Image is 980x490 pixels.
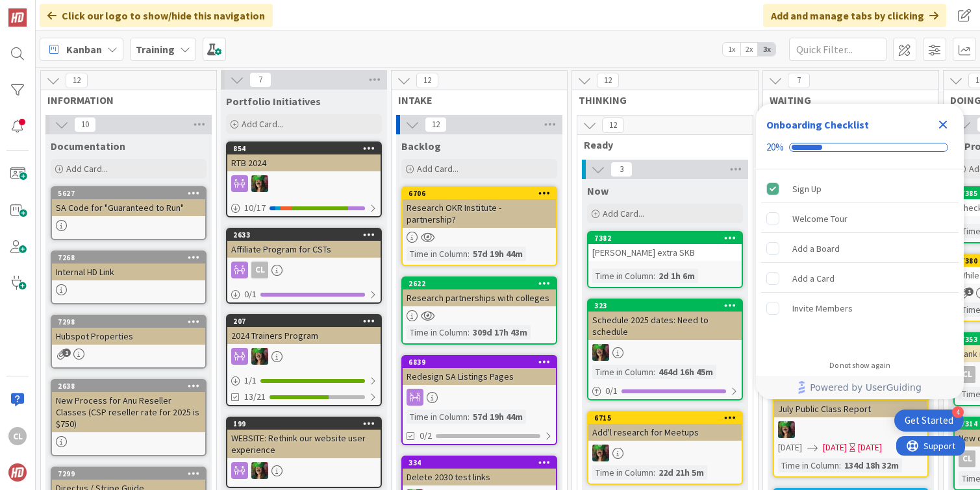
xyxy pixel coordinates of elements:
div: Welcome Tour is incomplete. [761,204,959,233]
div: CL [959,450,975,467]
div: SL [774,421,927,438]
div: Add'l research for Meetups [588,424,742,441]
a: 6839Redesign SA Listings PagesTime in Column:57d 19h 44m0/2 [401,355,557,445]
span: 1x [723,43,740,56]
span: 7 [249,72,271,88]
span: : [468,247,470,261]
div: 7382 [588,232,742,244]
div: 4 [952,406,964,418]
span: 13/21 [244,390,266,404]
div: 854 [233,144,381,153]
div: 199 [233,419,381,428]
div: 22d 21h 5m [655,465,707,480]
a: 199WEBSITE: Rethink our website user experienceSL [226,417,382,488]
div: 854RTB 2024 [227,143,381,171]
div: 7382 [594,234,742,243]
div: 20% [766,141,784,153]
div: 7298Hubspot Properties [52,316,205,345]
div: 6706Research OKR Institute - partnership? [403,188,556,228]
div: 7268 [58,253,205,262]
a: 6715Add'l research for MeetupsSLTime in Column:22d 21h 5m [587,411,743,485]
span: 12 [66,73,88,88]
div: 1/1 [227,373,381,389]
div: 10/17 [227,200,381,216]
div: 207 [233,317,381,326]
span: Portfolio Initiatives [226,95,321,108]
span: 12 [597,73,619,88]
a: 7298Hubspot Properties [51,315,207,369]
div: 57d 19h 44m [470,410,526,424]
span: INFORMATION [47,93,200,106]
div: 323 [588,300,742,312]
a: 2633Affiliate Program for CSTsCL0/1 [226,228,382,304]
div: Onboarding Checklist [766,117,869,132]
a: 2072024 Trainers ProgramSL1/113/21 [226,314,382,406]
span: Powered by UserGuiding [810,380,922,395]
div: 7298 [52,316,205,328]
div: SL [227,175,381,192]
span: Support [27,2,59,18]
div: Time in Column [592,365,653,379]
div: 854 [227,143,381,154]
div: 7382[PERSON_NAME] extra SKB [588,232,742,261]
div: [DATE] [858,441,882,454]
div: 207 [227,315,381,327]
div: Checklist items [756,169,964,352]
div: 6715 [594,413,742,423]
span: Documentation [51,140,125,153]
div: Research partnerships with colleges [403,289,556,306]
div: 6839 [403,356,556,368]
div: WEBSITE: Rethink our website user experience [227,430,381,458]
div: 2638New Process for Anu Reseller Classes (CSP reseller rate for 2025 is $750) [52,380,205,432]
div: 2633 [227,229,381,241]
div: SL [588,445,742,461]
a: 5627SA Code for "Guaranteed to Run" [51,186,207,240]
div: 6839Redesign SA Listings Pages [403,356,556,385]
div: 134d 18h 32m [841,458,902,472]
div: Delete 2030 test links [403,469,556,485]
a: 2638New Process for Anu Reseller Classes (CSP reseller rate for 2025 is $750) [51,379,207,456]
div: Affiliate Program for CSTs [227,241,381,258]
div: 6706 [408,189,556,198]
span: 0/2 [420,429,432,443]
span: Now [587,184,609,197]
div: 199 [227,418,381,430]
span: : [468,325,470,339]
span: 1 [62,349,71,357]
span: 10 / 17 [244,201,266,215]
span: : [468,410,470,424]
div: 2638 [52,380,205,392]
span: 3x [758,43,775,56]
div: Internal HD Link [52,263,205,280]
div: 199WEBSITE: Rethink our website user experience [227,418,381,458]
a: 323Schedule 2025 dates: Need to scheduleSLTime in Column:464d 16h 45m0/1 [587,299,743,400]
div: Time in Column [592,269,653,283]
div: Hubspot Properties [52,328,205,345]
span: [DATE] [778,441,802,454]
div: SL [227,462,381,479]
div: 7299 [52,468,205,480]
div: 7299 [58,469,205,478]
div: Add a Board [792,241,840,256]
div: CL [251,262,268,278]
div: 5627 [58,189,205,198]
div: Footer [756,376,964,399]
div: 6715 [588,412,742,424]
div: [PERSON_NAME] extra SKB [588,244,742,261]
a: 6706Research OKR Institute - partnership?Time in Column:57d 19h 44m [401,186,557,266]
span: 2x [740,43,758,56]
div: Add a Card is incomplete. [761,264,959,293]
span: THINKING [579,93,742,106]
div: Get Started [905,414,953,427]
span: WAITING [770,93,922,106]
div: Research OKR Institute - partnership? [403,199,556,228]
div: 2622 [408,279,556,288]
a: 7382[PERSON_NAME] extra SKBTime in Column:2d 1h 6m [587,231,743,288]
div: 2024 Trainers Program [227,327,381,344]
span: 0 / 1 [244,288,257,301]
div: Add a Board is incomplete. [761,234,959,263]
div: CL [959,366,975,383]
div: Invite Members [792,300,853,316]
span: 1 [965,288,974,296]
div: 334 [403,457,556,469]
